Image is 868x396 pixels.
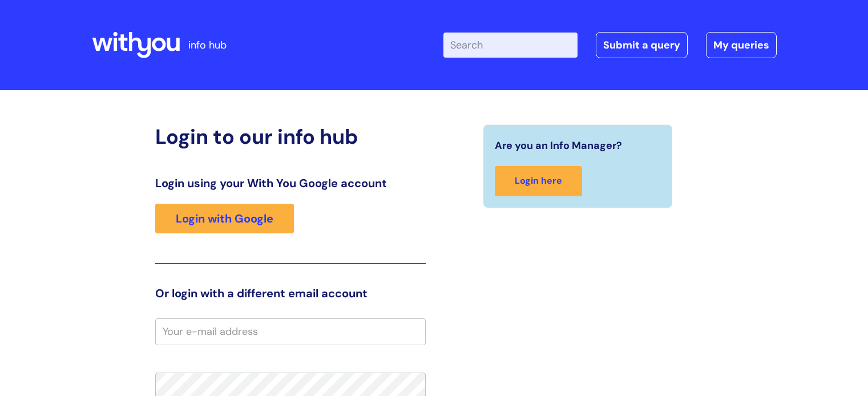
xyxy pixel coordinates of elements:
[155,318,426,345] input: Your e-mail address
[495,166,582,196] a: Login here
[155,204,294,233] a: Login with Google
[706,32,777,58] a: My queries
[155,286,426,300] h3: Or login with a different email account
[495,136,622,155] span: Are you an Info Manager?
[443,33,578,58] input: Search
[155,176,426,190] h3: Login using your With You Google account
[596,32,688,58] a: Submit a query
[155,124,426,149] h2: Login to our info hub
[188,36,227,54] p: info hub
